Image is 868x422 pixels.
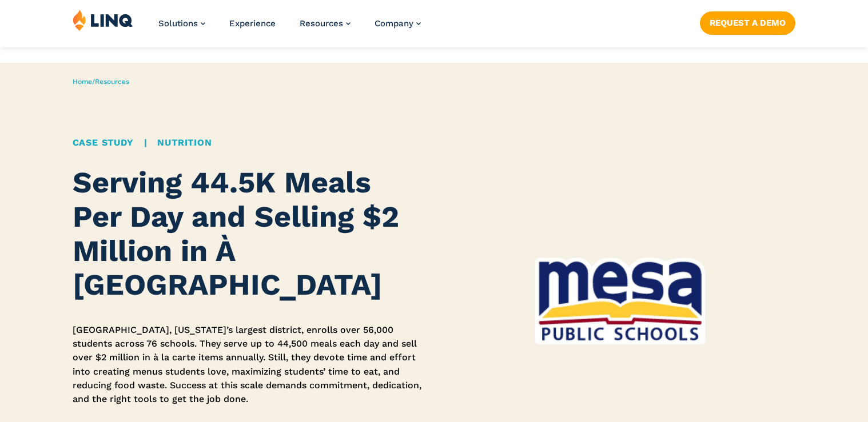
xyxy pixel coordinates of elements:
[73,137,134,148] a: Case Study
[375,18,421,29] a: Company
[73,78,129,86] span: /
[73,9,133,31] img: LINQ | K‑12 Software
[73,136,423,150] div: |
[229,18,276,29] a: Experience
[158,9,421,47] nav: Primary Navigation
[300,18,351,29] a: Resources
[73,323,423,407] p: [GEOGRAPHIC_DATA], [US_STATE]’s largest district, enrolls over 56,000 students across 76 schools....
[375,18,413,29] span: Company
[158,18,198,29] span: Solutions
[95,78,129,86] a: Resources
[73,166,423,302] h1: Serving 44.5K Meals Per Day and Selling $2 Million in À [GEOGRAPHIC_DATA]
[73,78,92,86] a: Home
[158,18,205,29] a: Solutions
[157,137,212,148] a: Nutrition
[700,9,795,34] nav: Button Navigation
[300,18,343,29] span: Resources
[700,11,795,34] a: Request a Demo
